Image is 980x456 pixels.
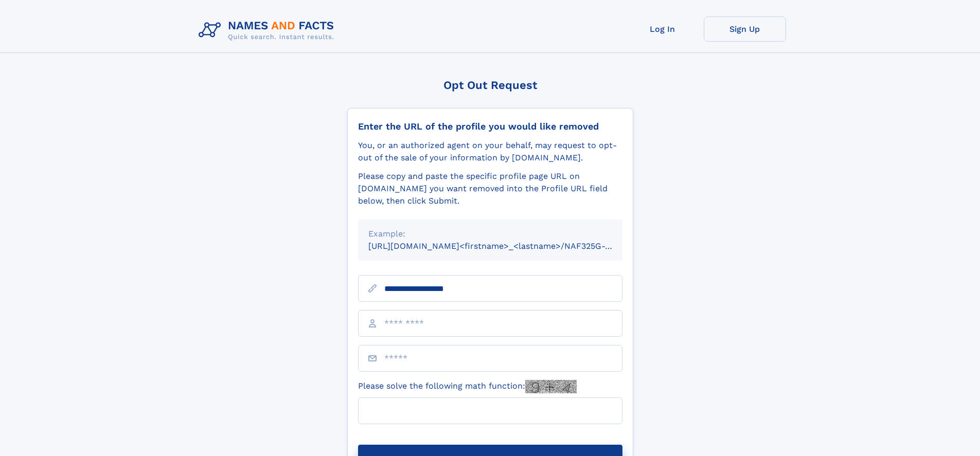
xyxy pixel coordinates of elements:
div: Opt Out Request [347,79,633,92]
div: You, or an authorized agent on your behalf, may request to opt-out of the sale of your informatio... [358,139,622,164]
a: Log In [621,16,704,42]
div: Please copy and paste the specific profile page URL on [DOMAIN_NAME] you want removed into the Pr... [358,170,622,207]
label: Please solve the following math function: [358,380,577,393]
small: [URL][DOMAIN_NAME]<firstname>_<lastname>/NAF325G-xxxxxxxx [368,241,642,251]
img: Logo Names and Facts [194,16,343,44]
a: Sign Up [704,16,786,42]
div: Example: [368,228,612,240]
div: Enter the URL of the profile you would like removed [358,121,622,132]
